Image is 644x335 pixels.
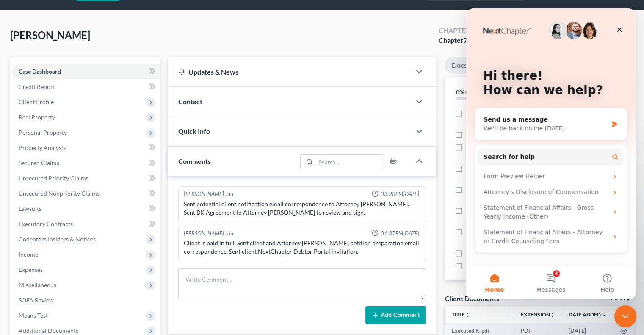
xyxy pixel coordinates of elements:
[178,127,210,135] span: Quick Info
[12,216,160,232] a: Executory Contracts
[569,311,607,318] a: Date Added expand_more
[19,205,41,212] span: Lawsuits
[12,186,160,201] a: Unsecured Nonpriority Claims
[184,200,420,217] div: Sent potential client notification email correspondence to Attorney [PERSON_NAME]. Sent BK Agreem...
[184,239,420,256] div: Client is paid in full. Sent client and Attorney [PERSON_NAME] petition preparation email corresp...
[451,311,470,318] a: Titleunfold_more
[380,230,419,238] span: 01:37PM[DATE]
[12,201,160,216] a: Lawsuits
[439,26,470,36] div: Chapter
[19,296,54,304] span: SOFA Review
[445,57,473,74] a: Docs
[19,129,67,136] span: Personal Property
[19,235,96,243] span: Codebtors Insiders & Notices
[19,220,73,227] span: Executory Contracts
[178,67,401,76] div: Updates & News
[316,155,383,169] input: Search...
[550,313,555,318] i: unfold_more
[19,114,55,121] span: Real Property
[439,36,470,45] div: Chapter
[12,171,160,186] a: Unsecured Priority Claims
[19,327,78,334] span: Additional Documents
[12,79,160,94] a: Credit Report
[12,140,160,155] a: Property Analysis
[464,313,470,318] i: unfold_more
[19,83,55,90] span: Credit Report
[19,68,61,75] span: Case Dashboard
[184,190,233,198] div: [PERSON_NAME] Jun
[19,159,59,166] span: Secured Claims
[19,251,38,258] span: Income
[19,174,88,182] span: Unsecured Priority Claims
[178,157,211,165] span: Comments
[10,29,90,41] span: [PERSON_NAME]
[602,313,607,318] i: expand_more
[12,64,160,79] a: Case Dashboard
[19,266,43,273] span: Expenses
[380,190,419,198] span: 03:28PM[DATE]
[12,293,160,308] a: SOFA Review
[19,312,48,319] span: Means Test
[184,230,233,238] div: [PERSON_NAME] Jun
[614,305,637,328] iframe: Intercom live chat
[445,294,499,303] div: Client Documents
[464,36,467,44] span: 7
[19,281,56,288] span: Miscellaneous
[178,97,202,105] span: Contact
[365,306,426,324] button: Add Comment
[19,190,100,197] span: Unsecured Nonpriority Claims
[466,8,636,299] iframe: Intercom live chat
[521,311,555,318] a: Extensionunfold_more
[19,98,54,105] span: Client Profile
[19,144,66,151] span: Property Analysis
[456,89,494,96] strong: 0% Completed
[12,155,160,171] a: Secured Claims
